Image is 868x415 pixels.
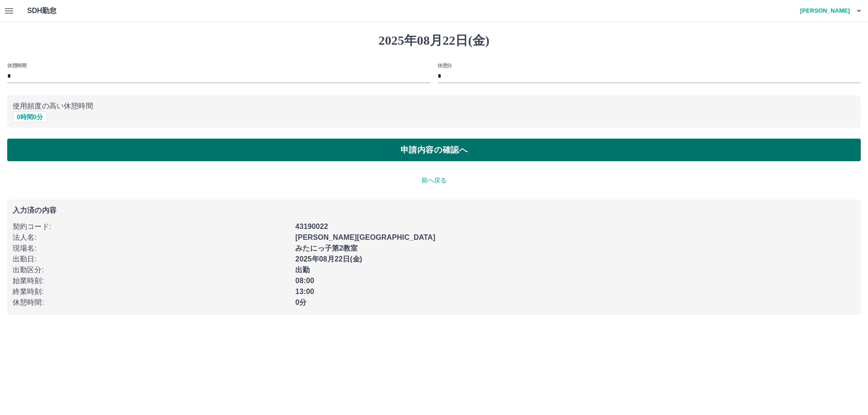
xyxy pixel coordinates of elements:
[7,62,26,69] label: 休憩時間
[13,275,290,286] p: 始業時刻 :
[13,207,855,214] p: 入力済の内容
[13,101,855,112] p: 使用頻度の高い休憩時間
[295,244,358,252] b: みたにっ子第2教室
[7,176,861,185] p: 前へ戻る
[7,139,861,161] button: 申請内容の確認へ
[13,286,290,297] p: 終業時刻 :
[295,255,362,263] b: 2025年08月22日(金)
[438,62,452,69] label: 休憩分
[295,298,307,306] b: 0分
[13,221,290,232] p: 契約コード :
[13,265,290,275] p: 出勤区分 :
[295,277,314,284] b: 08:00
[295,223,328,230] b: 43190022
[295,233,435,241] b: [PERSON_NAME][GEOGRAPHIC_DATA]
[13,254,290,265] p: 出勤日 :
[7,33,861,48] h1: 2025年08月22日(金)
[13,243,290,254] p: 現場名 :
[13,297,290,308] p: 休憩時間 :
[295,288,314,295] b: 13:00
[13,112,47,122] button: 0時間0分
[295,266,310,274] b: 出勤
[13,232,290,243] p: 法人名 :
